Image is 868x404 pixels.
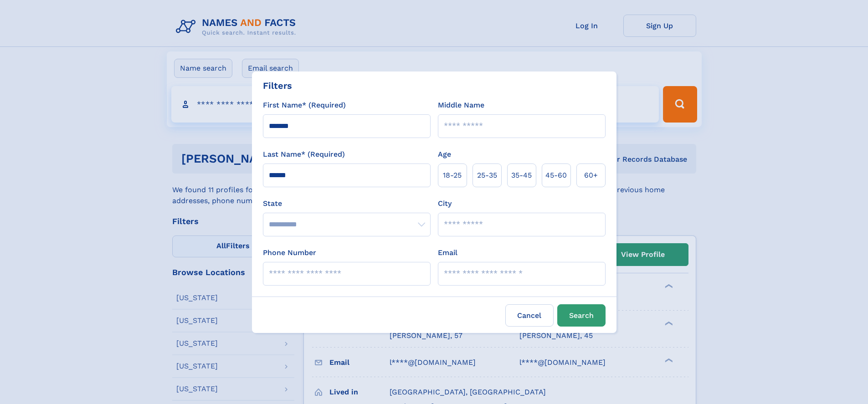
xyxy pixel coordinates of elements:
[505,304,554,327] label: Cancel
[557,304,606,327] button: Search
[263,198,431,209] label: State
[477,170,497,181] span: 25‑35
[263,149,345,160] label: Last Name* (Required)
[263,247,316,258] label: Phone Number
[438,247,457,258] label: Email
[438,100,484,111] label: Middle Name
[443,170,462,181] span: 18‑25
[263,79,292,92] div: Filters
[438,149,451,160] label: Age
[438,198,452,209] label: City
[584,170,598,181] span: 60+
[545,170,567,181] span: 45‑60
[263,100,346,111] label: First Name* (Required)
[511,170,532,181] span: 35‑45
